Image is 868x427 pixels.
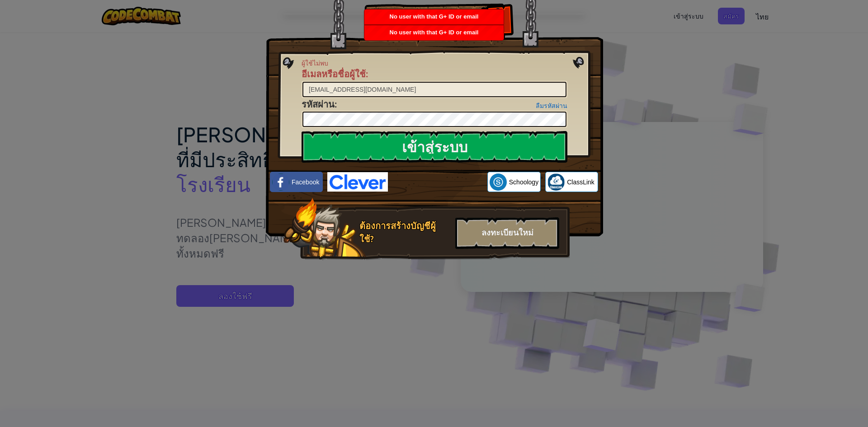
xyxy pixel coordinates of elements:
[359,220,450,245] div: ต้องการสร้างบัญชีผู้ใช้?
[509,178,538,187] span: Schoology
[390,13,479,20] span: No user with that G+ ID or email
[302,68,368,81] label: :
[272,174,289,191] img: facebook_small.png
[567,178,594,187] span: ClassLink
[302,131,567,163] input: เข้าสู่ระบบ
[327,172,388,192] img: clever-logo-blue.png
[536,102,567,109] a: ลืมรหัสผ่าน
[302,59,567,68] span: ผู้ใช้ไม่พบ
[390,29,479,36] span: No user with that G+ ID or email
[302,98,337,111] label: :
[490,174,507,191] img: schoology.png
[302,98,335,110] span: รหัสผ่าน
[302,68,366,80] span: อีเมลหรือชื่อผู้ใช้
[547,174,565,191] img: classlink-logo-small.png
[455,217,559,249] div: ลงทะเบียนใหม่
[292,178,319,187] span: Facebook
[388,172,487,192] iframe: ปุ่มลงชื่อเข้าใช้ด้วย Google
